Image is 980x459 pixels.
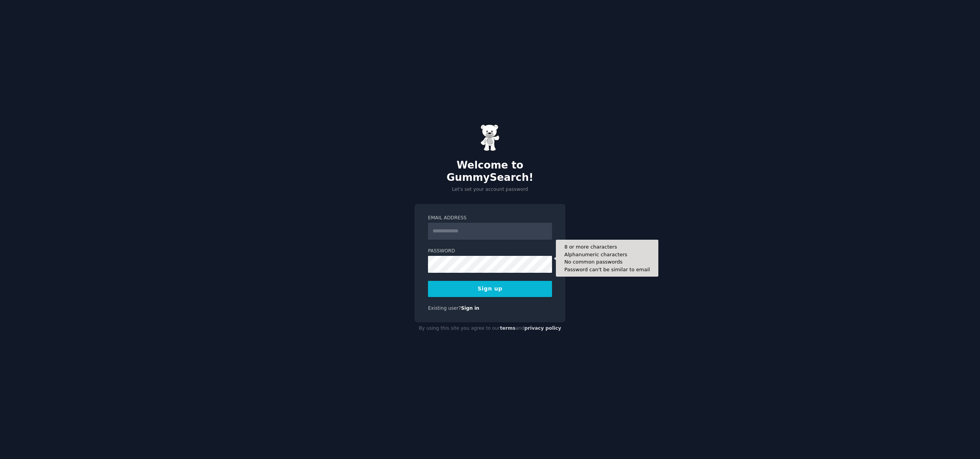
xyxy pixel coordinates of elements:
span: Existing user? [428,305,461,311]
label: Password [428,248,552,255]
a: Sign in [461,305,480,311]
a: terms [500,325,515,331]
label: Email Address [428,215,552,222]
p: Let's set your account password [414,186,566,193]
h2: Welcome to GummySearch! [414,159,566,184]
div: By using this site you agree to our and [414,322,566,335]
img: Gummy Bear [480,124,500,151]
a: privacy policy [524,325,561,331]
button: Sign up [428,281,552,297]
